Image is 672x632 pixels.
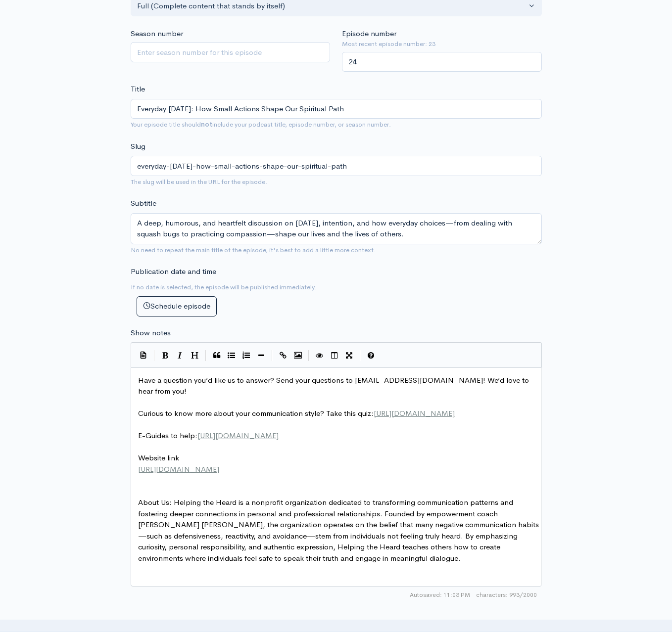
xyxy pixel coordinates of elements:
[205,350,206,361] i: |
[342,28,396,40] label: Episode number
[131,283,316,291] small: If no date is selected, the episode will be published immediately.
[138,431,279,440] span: E-Guides to help:
[254,348,269,363] button: Insert Horizontal Line
[410,590,470,599] span: Autosaved: 11:03 PM
[131,327,171,339] label: Show notes
[131,84,145,95] label: Title
[154,350,155,361] i: |
[138,464,219,474] span: [URL][DOMAIN_NAME]
[138,497,539,563] span: About Us: Helping the Heard is a nonprofit organization dedicated to transforming communication p...
[131,120,391,129] small: Your episode title should include your podcast title, episode number, or season number.
[312,348,327,363] button: Toggle Preview
[138,453,179,462] span: Website link
[360,350,361,361] i: |
[224,348,239,363] button: Generic List
[136,347,151,362] button: Insert Show Notes Template
[173,348,188,363] button: Italic
[374,408,455,418] span: [URL][DOMAIN_NAME]
[342,348,357,363] button: Toggle Fullscreen
[201,120,212,129] strong: not
[342,52,542,72] input: Enter episode number
[209,348,224,363] button: Quote
[131,99,542,119] input: What is the episode's title?
[239,348,254,363] button: Numbered List
[290,348,305,363] button: Insert Image
[197,431,279,440] span: [URL][DOMAIN_NAME]
[342,39,542,49] small: Most recent episode number: 23
[138,408,455,418] span: Curious to know more about your communication style? Take this quiz:
[476,590,537,599] span: 993/2000
[131,266,216,277] label: Publication date and time
[364,348,379,363] button: Markdown Guide
[131,178,267,186] small: The slug will be used in the URL for the episode.
[138,375,531,396] span: Have a question you’d like us to answer? Send your questions to [EMAIL_ADDRESS][DOMAIN_NAME]! We’...
[131,28,183,40] label: Season number
[131,141,145,152] label: Slug
[137,0,527,12] div: Full (Complete content that stands by itself)
[137,296,217,316] button: Schedule episode
[131,42,331,62] input: Enter season number for this episode
[131,156,542,176] input: title-of-episode
[158,348,173,363] button: Bold
[188,348,202,363] button: Heading
[272,350,273,361] i: |
[308,350,309,361] i: |
[327,348,342,363] button: Toggle Side by Side
[131,198,156,209] label: Subtitle
[276,348,290,363] button: Create Link
[131,246,376,254] small: No need to repeat the main title of the episode, it's best to add a little more context.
